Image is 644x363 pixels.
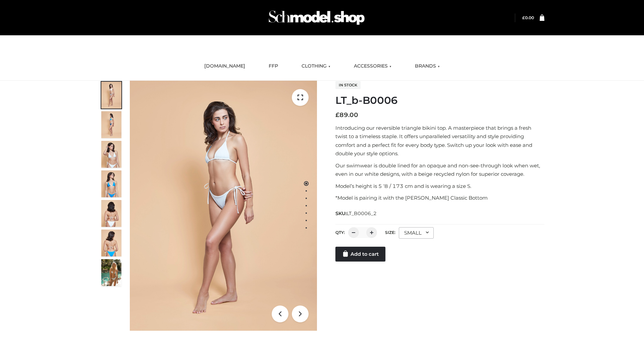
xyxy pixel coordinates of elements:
[399,227,434,239] div: SMALL
[264,59,283,74] a: FFP
[101,200,121,227] img: ArielClassicBikiniTop_CloudNine_AzureSky_OW114ECO_7-scaled.jpg
[101,82,121,109] img: ArielClassicBikiniTop_CloudNine_AzureSky_OW114ECO_1-scaled.jpg
[266,4,367,31] img: Schmodel Admin 964
[335,230,345,235] label: QTY:
[410,59,445,74] a: BRANDS
[101,259,121,286] img: Arieltop_CloudNine_AzureSky2.jpg
[335,182,544,191] p: Model’s height is 5 ‘8 / 173 cm and is wearing a size S.
[349,59,396,74] a: ACCESSORIES
[335,247,385,261] a: Add to cart
[101,170,121,197] img: ArielClassicBikiniTop_CloudNine_AzureSky_OW114ECO_4-scaled.jpg
[335,81,361,89] span: In stock
[101,111,121,138] img: ArielClassicBikiniTop_CloudNine_AzureSky_OW114ECO_2-scaled.jpg
[335,94,544,107] h1: LT_b-B0006
[335,124,544,158] p: Introducing our reversible triangle bikini top. A masterpiece that brings a fresh twist to a time...
[335,111,358,119] bdi: 89.00
[522,15,534,20] a: £0.00
[522,15,525,20] span: £
[335,194,544,202] p: *Model is pairing it with the [PERSON_NAME] Classic Bottom
[346,210,377,216] span: LT_B0006_2
[335,111,339,119] span: £
[297,59,335,74] a: CLOTHING
[101,230,121,256] img: ArielClassicBikiniTop_CloudNine_AzureSky_OW114ECO_8-scaled.jpg
[335,161,544,178] p: Our swimwear is double lined for an opaque and non-see-through look when wet, even in our white d...
[385,230,395,235] label: Size:
[335,209,377,217] span: SKU:
[101,141,121,168] img: ArielClassicBikiniTop_CloudNine_AzureSky_OW114ECO_3-scaled.jpg
[130,81,317,331] img: LT_b-B0006
[199,59,250,74] a: [DOMAIN_NAME]
[522,15,534,20] bdi: 0.00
